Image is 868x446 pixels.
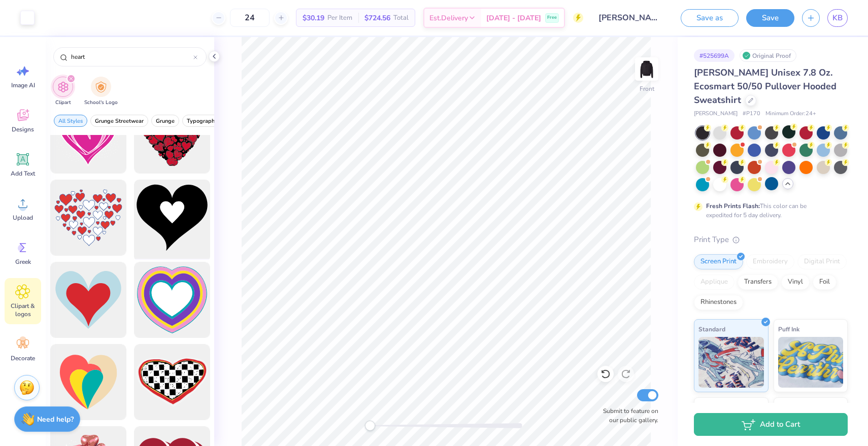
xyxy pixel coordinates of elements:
span: Clipart & logos [6,302,40,318]
span: $30.19 [303,13,324,23]
div: Transfers [738,275,778,290]
span: Decorate [11,354,35,362]
button: filter button [151,115,179,127]
button: filter button [53,77,73,107]
div: filter for School's Logo [84,77,118,107]
button: Save [746,9,794,27]
img: Clipart Image [57,81,69,93]
input: – – [230,9,270,27]
a: KB [827,9,848,27]
img: School's Logo Image [95,81,107,93]
div: Digital Print [797,254,847,269]
span: # P170 [743,110,760,118]
span: School's Logo [84,99,118,107]
strong: Fresh Prints Flash: [706,202,760,210]
span: All Styles [58,117,83,125]
div: Accessibility label [365,421,375,431]
div: Rhinestones [694,295,743,310]
div: Embroidery [746,254,794,269]
span: [PERSON_NAME] [694,110,738,118]
img: Standard [698,337,764,388]
img: Puff Ink [778,337,844,388]
span: Add Text [11,169,35,178]
button: Add to Cart [694,413,848,436]
div: # 525699A [694,49,735,62]
span: Free [547,14,557,21]
img: Front [637,59,657,79]
span: Metallic & Glitter Ink [778,402,838,413]
div: Front [640,84,654,93]
div: filter for Clipart [53,77,73,107]
span: Clipart [55,99,71,107]
strong: Need help? [37,415,74,424]
span: Grunge [156,117,175,125]
span: Total [393,13,409,23]
div: Applique [694,275,735,290]
span: Est. Delivery [429,13,468,23]
span: KB [832,12,843,24]
span: Greek [15,258,31,266]
span: Puff Ink [778,324,799,334]
span: Neon Ink [698,402,723,413]
span: $724.56 [364,13,390,23]
span: Standard [698,324,725,334]
span: [DATE] - [DATE] [486,13,541,23]
div: Vinyl [781,275,810,290]
span: Minimum Order: 24 + [765,110,816,118]
span: [PERSON_NAME] Unisex 7.8 Oz. Ecosmart 50/50 Pullover Hooded Sweatshirt [694,66,837,106]
span: Typography [187,117,218,125]
div: Print Type [694,234,848,246]
button: filter button [54,115,87,127]
div: Foil [813,275,837,290]
span: Image AI [11,81,35,89]
input: Try "Stars" [70,52,193,62]
button: filter button [84,77,118,107]
label: Submit to feature on our public gallery. [597,406,658,425]
div: This color can be expedited for 5 day delivery. [706,201,831,220]
div: Original Proof [740,49,796,62]
button: filter button [182,115,222,127]
span: Designs [12,125,34,133]
span: Per Item [327,13,352,23]
button: filter button [90,115,148,127]
button: Save as [681,9,739,27]
input: Untitled Design [591,8,665,28]
span: Grunge Streetwear [95,117,144,125]
div: Screen Print [694,254,743,269]
span: Upload [13,214,33,222]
